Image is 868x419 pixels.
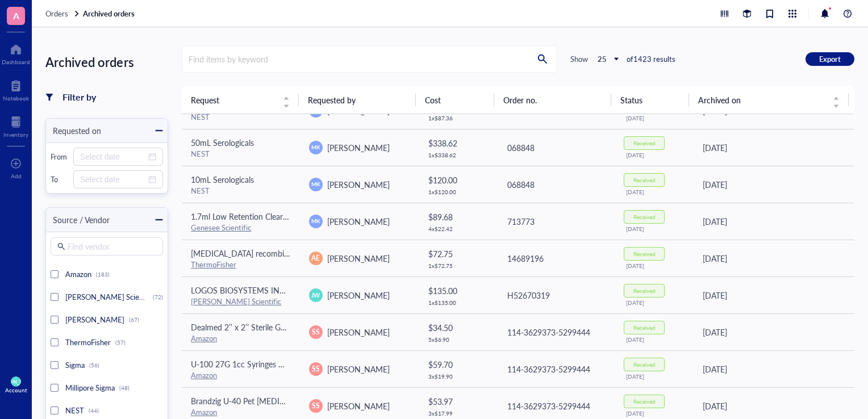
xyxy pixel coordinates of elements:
div: 14689196 [507,252,606,265]
span: Archived on [698,94,826,106]
a: Notebook [3,77,29,102]
span: 10mL Serologicals [191,174,254,185]
div: Received [633,177,656,183]
span: Sigma [65,359,85,370]
td: 14689196 [497,240,615,276]
div: Notebook [3,95,29,102]
th: Cost [416,86,494,114]
div: 068848 [507,178,606,191]
span: [PERSON_NAME] [327,142,390,153]
div: $ 59.70 [428,358,488,371]
a: Archived orders [83,9,137,19]
div: NEST [191,112,291,122]
div: $ 34.50 [428,321,488,334]
span: SS [312,327,320,337]
div: 1 x $ 135.00 [428,299,488,306]
a: Amazon [191,370,217,380]
div: Inventory [3,131,28,138]
div: 1 x $ 120.00 [428,188,488,195]
input: Select date [80,150,146,163]
div: Archived orders [45,51,168,73]
div: [DATE] [703,400,845,412]
div: [DATE] [626,188,685,195]
a: Dashboard [2,40,30,65]
div: 114-3629373-5299444 [507,363,606,375]
div: [DATE] [626,225,685,232]
div: Source / Vendor [46,213,110,226]
div: [DATE] [626,152,685,158]
span: U-100 27G 1cc Syringes with 1/2 Inch-13mm Accurate Measuring for Liquid Individually Sealed Packa... [191,358,600,370]
div: of 1423 results [627,54,675,64]
div: Received [633,250,656,257]
span: [PERSON_NAME] [327,400,390,412]
div: [DATE] [703,289,845,301]
div: [DATE] [703,326,845,338]
div: [DATE] [703,141,845,154]
span: [PERSON_NAME] [327,179,390,190]
span: 50mL Serologicals [191,137,254,148]
span: Request [191,94,276,106]
span: [PERSON_NAME] [327,363,390,375]
span: [PERSON_NAME] [327,216,390,227]
div: $ 89.68 [428,211,488,223]
th: Status [611,86,689,114]
div: From [51,152,69,162]
div: Requested on [46,124,101,137]
div: To [51,174,69,185]
td: 068848 [497,129,615,166]
div: $ 120.00 [428,174,488,186]
div: 5 x $ 6.90 [428,336,488,343]
div: 4 x $ 22.42 [428,225,488,232]
div: [DATE] [703,363,845,375]
div: (48) [119,384,130,391]
div: Dashboard [2,58,30,65]
td: H52670319 [497,276,615,313]
td: 713773 [497,203,615,240]
span: SS [312,364,320,374]
div: (56) [89,362,99,368]
span: [PERSON_NAME] [65,314,124,325]
div: NEST [191,149,291,159]
th: Archived on [689,86,849,114]
a: ThermoFisher [191,259,236,270]
div: [DATE] [626,115,685,121]
input: Select date [80,173,146,186]
div: Received [633,398,656,405]
span: Brandzig U-40 Pet [MEDICAL_DATA] Syringes 29G 1/2cc, 1/2" 100-Pack [191,395,445,407]
div: [DATE] [703,215,845,228]
span: [PERSON_NAME] [327,105,390,116]
span: ThermoFisher [65,337,111,347]
div: 1 x $ 87.36 [428,115,488,121]
div: NEST [191,186,291,196]
span: LOGOS BIOSYSTEMS INC [PERSON_NAME]™ Cell Counting Slides, 50 Slides (1 box) [191,284,489,296]
div: [DATE] [703,252,845,265]
a: Orders [45,9,81,19]
div: Received [633,324,656,331]
div: 3 x $ 19.90 [428,373,488,380]
td: 068848 [497,166,615,203]
div: Received [633,140,656,146]
div: [DATE] [626,410,685,417]
th: Request [182,86,299,114]
div: Filter by [62,90,96,104]
th: Order no. [494,86,611,114]
span: Orders [45,8,68,19]
span: Dealmed 2’’ x 2’’ Sterile Gauze Pads (100 Count) Disposable and Individually Wrapped Medical Gauz... [191,321,815,333]
a: Amazon [191,333,217,343]
span: MK [311,143,320,151]
td: 114-3629373-5299444 [497,313,615,350]
div: (44) [89,407,99,414]
span: Amazon [65,269,91,279]
div: Received [633,361,656,368]
div: Account [5,387,27,393]
div: [DATE] [626,373,685,380]
span: Millipore Sigma [65,382,115,393]
div: [DATE] [626,262,685,269]
a: Genesee Scientific [191,222,251,233]
div: 1 x $ 72.75 [428,262,488,269]
span: NEST [65,405,84,416]
div: Add [11,173,22,179]
th: Requested by [299,86,416,114]
span: [PERSON_NAME] Scientific [65,291,156,302]
span: MK [311,180,320,188]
